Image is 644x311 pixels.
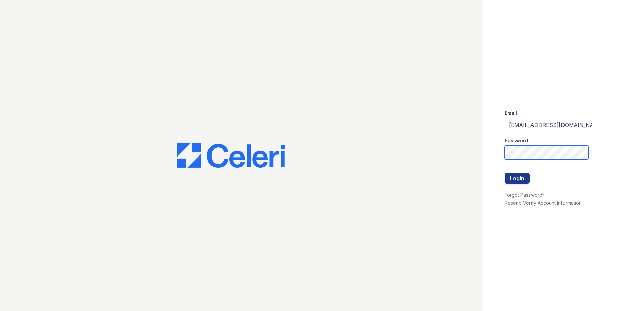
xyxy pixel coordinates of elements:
[177,143,285,168] img: CE_Logo_Blue-a8612792a0a2168367f1c8372b55b34899dd931a85d93a1a3d3e32e68fde9ad4.png
[505,200,582,206] a: Resend Verify Account Information
[505,192,545,198] a: Forgot Password?
[505,137,528,144] label: Password
[505,110,517,116] label: Email
[505,173,530,184] button: Login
